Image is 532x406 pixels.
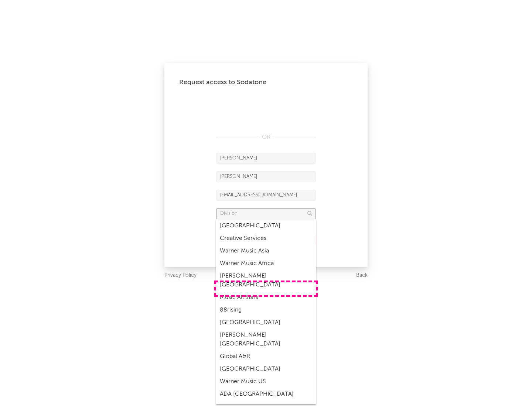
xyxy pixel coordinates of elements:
[216,270,316,291] div: [PERSON_NAME] [GEOGRAPHIC_DATA]
[216,316,316,329] div: [GEOGRAPHIC_DATA]
[216,375,316,388] div: Warner Music US
[216,304,316,316] div: 88rising
[164,271,197,280] a: Privacy Policy
[356,271,368,280] a: Back
[216,190,316,201] input: Email
[216,388,316,400] div: ADA [GEOGRAPHIC_DATA]
[216,232,316,245] div: Creative Services
[216,220,316,232] div: [GEOGRAPHIC_DATA]
[216,208,316,219] input: Division
[216,329,316,350] div: [PERSON_NAME] [GEOGRAPHIC_DATA]
[179,78,353,87] div: Request access to Sodatone
[216,350,316,363] div: Global A&R
[216,245,316,257] div: Warner Music Asia
[216,153,316,164] input: First Name
[216,171,316,182] input: Last Name
[216,291,316,304] div: Music All Stars
[216,133,316,142] div: OR
[216,363,316,375] div: [GEOGRAPHIC_DATA]
[216,257,316,270] div: Warner Music Africa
